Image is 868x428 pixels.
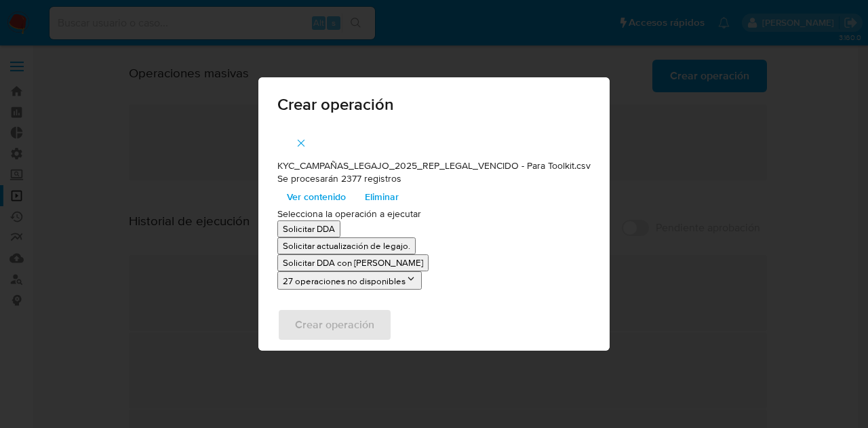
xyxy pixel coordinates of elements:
[283,256,423,269] p: Solicitar DDA con [PERSON_NAME]
[283,222,335,235] p: Solicitar DDA
[277,220,340,237] button: Solicitar DDA
[277,186,355,208] button: Ver contenido
[277,208,591,221] p: Selecciona la operación a ejecutar
[277,159,591,173] p: KYC_CAMPAÑAS_LEGAJO_2025_REP_LEGAL_VENCIDO - Para Toolkit.csv
[277,172,591,186] p: Se procesarán 2377 registros
[277,237,416,254] button: Solicitar actualización de legajo.
[277,254,429,271] button: Solicitar DDA con [PERSON_NAME]
[277,271,422,290] button: 27 operaciones no disponibles
[287,187,346,206] span: Ver contenido
[355,186,408,208] button: Eliminar
[365,187,399,206] span: Eliminar
[283,239,410,252] p: Solicitar actualización de legajo.
[277,96,591,113] span: Crear operación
